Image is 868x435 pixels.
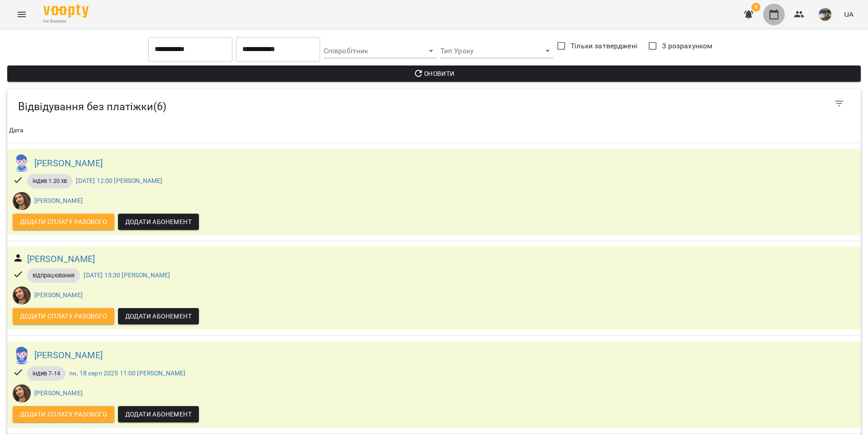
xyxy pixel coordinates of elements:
img: Анастасія Іванова [13,286,31,304]
button: Додати Абонемент [118,406,199,422]
span: Додати Абонемент [125,409,192,420]
span: Додати Абонемент [125,311,192,322]
span: Додати Абонемент [125,216,192,227]
span: З розрахунком [662,41,712,51]
span: Оновити [14,68,854,79]
span: For Business [43,19,89,24]
span: Додати сплату разового [20,216,107,227]
button: Додати сплату разового [13,214,114,230]
span: UA [844,9,854,19]
a: [PERSON_NAME] [27,252,95,266]
button: Додати сплату разового [13,406,114,422]
a: [PERSON_NAME] [34,291,83,299]
button: Оновити [7,65,861,82]
a: [DATE] 15:30 [PERSON_NAME] [84,271,170,279]
button: UA [840,6,857,23]
span: відпрацювання [27,271,80,280]
span: Додати сплату разового [20,409,107,420]
img: Стас Слєдков [13,154,31,172]
a: пн, 18 серп 2025 11:00 [PERSON_NAME] [69,370,185,377]
span: індив 1.20 хв [27,177,73,185]
span: Тільки затверджені [571,41,637,51]
a: [PERSON_NAME] [34,156,103,170]
img: Voopty Logo [43,5,89,18]
a: [PERSON_NAME] [34,389,83,397]
button: Додати сплату разового [13,308,114,324]
div: Table Toolbar [7,89,861,118]
span: Додати сплату разового [20,311,107,322]
a: [PERSON_NAME] [34,197,83,204]
span: Дата [9,125,859,136]
h5: Відвідування без платіжки ( 6 ) [18,100,497,114]
div: Дата [9,125,24,136]
img: 10df61c86029c9e6bf63d4085f455a0c.jpg [819,8,831,21]
img: Олександра Похила [13,346,31,365]
a: [DATE] 12:00 [PERSON_NAME] [76,177,162,184]
img: Анастасія Іванова [13,384,31,402]
span: індив 7-14 [27,370,66,378]
div: Sort [9,125,24,136]
button: Фільтр [828,93,850,114]
button: Menu [11,4,33,25]
button: Додати Абонемент [118,308,199,324]
img: Анастасія Іванова [13,192,31,210]
a: [PERSON_NAME] [34,348,103,362]
button: Додати Абонемент [118,214,199,230]
span: 6 [751,3,760,12]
